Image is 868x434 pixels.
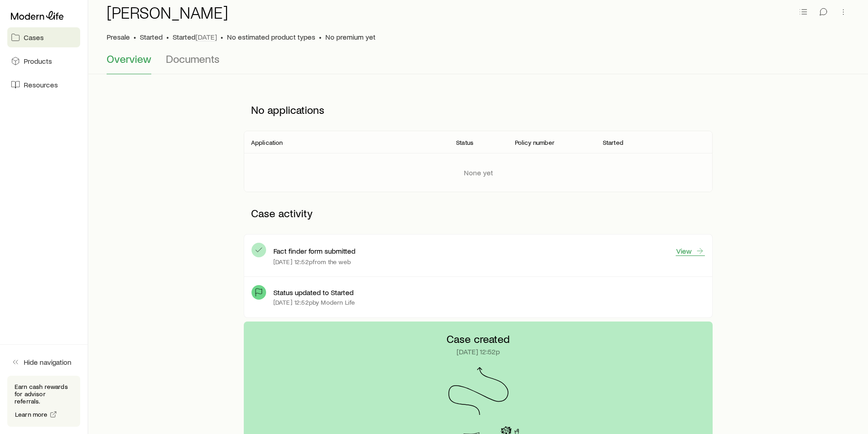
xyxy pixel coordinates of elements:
[173,32,217,41] p: Started
[134,32,136,41] span: •
[15,383,73,405] p: Earn cash rewards for advisor referrals.
[195,32,217,41] span: [DATE]
[7,376,80,427] div: Earn cash rewards for advisor referrals.Learn more
[273,299,355,306] p: [DATE] 12:52p by Modern Life
[244,199,713,227] p: Case activity
[676,246,705,256] a: View
[603,139,623,146] p: Started
[244,96,713,123] p: No applications
[107,52,850,74] div: Case details tabs
[24,357,72,367] span: Hide navigation
[140,32,163,41] span: Started
[447,332,510,345] p: Case created
[227,32,315,41] span: No estimated product types
[319,32,322,41] span: •
[251,139,283,146] p: Application
[15,411,48,418] span: Learn more
[7,27,80,47] a: Cases
[7,352,80,372] button: Hide navigation
[7,75,80,95] a: Resources
[166,52,220,65] span: Documents
[515,139,555,146] p: Policy number
[456,139,473,146] p: Status
[325,32,375,41] span: No premium yet
[273,288,354,297] p: Status updated to Started
[107,32,130,41] p: Presale
[107,3,228,21] h1: [PERSON_NAME]
[464,168,493,177] p: None yet
[273,258,351,266] p: [DATE] 12:52p from the web
[24,56,52,66] span: Products
[7,51,80,71] a: Products
[107,52,151,65] span: Overview
[273,246,355,255] p: Fact finder form submitted
[457,347,500,356] p: [DATE] 12:52p
[24,80,58,89] span: Resources
[221,32,223,41] span: •
[24,33,44,42] span: Cases
[166,32,169,41] span: •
